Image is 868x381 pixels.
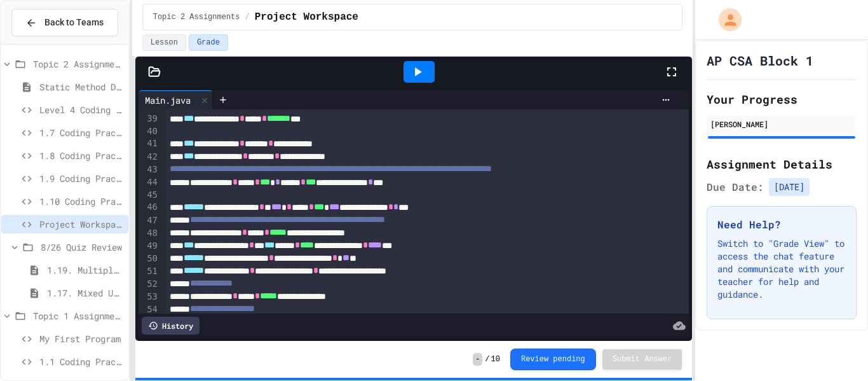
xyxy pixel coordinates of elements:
h3: Need Help? [717,217,846,232]
div: 40 [139,125,159,138]
span: Level 4 Coding Challenge [39,103,123,116]
span: Topic 1 Assignments [33,309,123,322]
span: 1.19. Multiple Choice Exercises for Unit 1a (1.1-1.6) [47,263,123,277]
h2: Your Progress [707,90,857,108]
div: History [142,317,200,335]
button: Back to Teams [11,9,118,36]
div: 51 [139,265,159,278]
span: / [485,354,489,364]
div: 53 [139,291,159,303]
span: 1.10 Coding Practice [39,195,123,208]
button: Review pending [510,349,596,370]
span: Static Method Demo [39,80,123,94]
div: 41 [139,137,159,150]
div: 42 [139,151,159,163]
span: Due Date: [707,179,764,195]
span: 1.8 Coding Practice [39,149,123,162]
span: [DATE] [769,178,810,196]
button: Grade [189,34,228,51]
div: 49 [139,240,159,253]
div: 43 [139,163,159,176]
span: Topic 2 Assignments [153,12,240,22]
span: Project Workspace [255,10,358,25]
div: 45 [139,189,159,202]
span: 8/26 Quiz Review [41,240,123,254]
div: 47 [139,214,159,227]
span: Submit Answer [613,354,672,364]
span: Project Workspace [39,218,123,231]
div: Main.java [139,94,197,107]
span: Back to Teams [44,16,104,29]
div: 54 [139,303,159,316]
div: 44 [139,176,159,189]
span: Topic 2 Assignments [33,57,123,71]
div: 39 [139,113,159,125]
span: 1.17. Mixed Up Code Practice 1.1-1.6 [47,286,123,300]
h1: AP CSA Block 1 [707,52,813,69]
button: Submit Answer [602,349,682,370]
div: 46 [139,201,159,214]
div: 52 [139,278,159,291]
div: 48 [139,227,159,240]
span: 1.9 Coding Practice [39,172,123,185]
span: My First Program [39,332,123,345]
button: Lesson [142,34,186,51]
span: 1.7 Coding Practice [39,126,123,139]
span: - [473,353,482,366]
span: 10 [491,354,500,364]
div: 50 [139,253,159,265]
div: My Account [705,5,745,34]
span: / [245,12,250,22]
div: Main.java [139,90,213,109]
p: Switch to "Grade View" to access the chat feature and communicate with your teacher for help and ... [717,237,846,301]
div: [PERSON_NAME] [710,118,853,130]
span: 1.1 Coding Practice [39,355,123,368]
h2: Assignment Details [707,155,857,173]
